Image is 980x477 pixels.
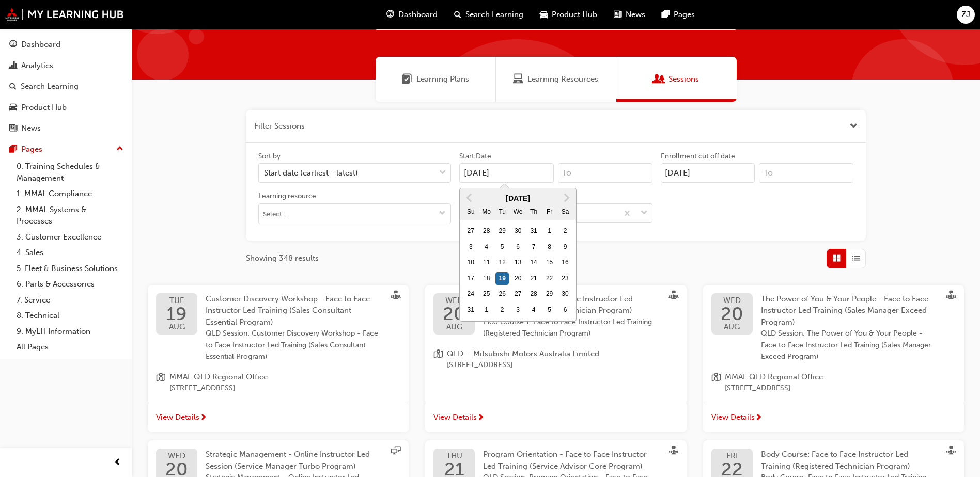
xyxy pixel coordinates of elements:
input: Learning resourcetoggle menu [259,204,450,224]
button: WED20AUGPico Course 1: Face to Face Instructor Led Training (Registered Technician Program)Pico C... [425,285,686,433]
a: 5. Fleet & Business Solutions [12,261,128,277]
div: Pages [21,144,42,155]
div: Fr [543,205,556,219]
span: Learning Plans [402,73,412,85]
div: Sort by [258,151,281,162]
span: next-icon [755,414,763,423]
span: View Details [156,411,199,423]
img: mmal [5,8,124,21]
div: Choose Friday, August 15th, 2025 [543,256,556,269]
span: Dashboard [398,9,438,21]
a: WED20AUGThe Power of You & Your People - Face to Face Instructor Led Training (Sales Manager Exce... [711,293,956,363]
a: news-iconNews [605,4,654,25]
div: Choose Tuesday, September 2nd, 2025 [495,304,509,317]
span: [STREET_ADDRESS] [725,383,823,394]
a: 8. Technical [12,308,128,324]
span: guage-icon [9,40,17,50]
span: search-icon [454,8,461,21]
a: View Details [425,403,686,433]
input: Enrollment cut off date [661,163,755,183]
div: Tu [495,205,509,219]
div: We [511,205,525,219]
div: Choose Sunday, August 24th, 2025 [464,288,477,301]
a: search-iconSearch Learning [446,4,532,25]
a: car-iconProduct Hub [532,4,605,25]
div: [DATE] [460,193,576,204]
span: sessionType_ONLINE_URL-icon [391,446,400,457]
button: toggle menu [434,204,450,224]
a: 0. Training Schedules & Management [12,158,128,186]
span: Pages [674,9,695,21]
span: TUE [166,297,187,305]
span: sessionType_FACE_TO_FACE-icon [669,291,678,302]
input: To [558,163,652,183]
span: [STREET_ADDRESS] [447,359,599,371]
span: News [626,9,645,21]
a: Learning PlansLearning Plans [376,57,496,102]
span: pages-icon [662,8,670,21]
span: news-icon [614,8,621,21]
span: prev-icon [114,456,121,469]
span: [STREET_ADDRESS] [169,383,268,394]
a: Dashboard [4,35,128,54]
button: TUE19AUGCustomer Discovery Workshop - Face to Face Instructor Led Training (Sales Consultant Esse... [148,285,409,433]
button: ZJ [957,6,975,24]
div: Start date (earliest - latest) [264,167,358,179]
div: Choose Friday, August 1st, 2025 [543,225,556,238]
div: Choose Sunday, August 10th, 2025 [464,256,477,269]
span: Grid [833,252,841,264]
div: Choose Tuesday, July 29th, 2025 [495,225,509,238]
a: 4. Sales [12,245,128,261]
div: month 2025-08 [463,224,573,318]
a: All Pages [12,339,128,355]
input: To [759,163,853,183]
span: Customer Discovery Workshop - Face to Face Instructor Led Training (Sales Consultant Essential Pr... [206,294,370,327]
button: Pages [4,140,128,159]
a: 7. Service [12,292,128,308]
span: QLD Session: The Power of You & Your People - Face to Face Instructor Led Training (Sales Manager... [761,328,939,363]
span: Showing 348 results [246,252,319,264]
span: Strategic Management - Online Instructor Led Session (Service Manager Turbo Program) [206,450,370,471]
span: down-icon [439,166,446,180]
a: WED20AUGPico Course 1: Face to Face Instructor Led Training (Registered Technician Program)Pico C... [433,293,678,340]
span: View Details [433,411,477,423]
div: Choose Saturday, August 9th, 2025 [558,241,572,254]
a: View Details [703,403,964,433]
button: Previous Month [461,189,477,206]
div: Sa [558,205,572,219]
span: QLD Session: Customer Discovery Workshop - Face to Face Instructor Led Training (Sales Consultant... [206,328,384,363]
span: chart-icon [9,61,17,71]
span: WED [721,297,743,305]
span: Sessions [654,73,664,85]
div: Choose Wednesday, July 30th, 2025 [511,225,525,238]
span: View Details [711,411,755,423]
div: Choose Thursday, August 14th, 2025 [527,256,540,269]
div: Analytics [21,60,53,72]
a: News [4,119,128,138]
div: Choose Thursday, August 28th, 2025 [527,288,540,301]
span: Pico Course 1: Face to Face Instructor Led Training (Registered Technician Program) [483,316,661,340]
span: search-icon [9,82,17,91]
a: location-iconQLD – Mitsubishi Motors Australia Limited[STREET_ADDRESS] [433,348,678,371]
span: QLD – Mitsubishi Motors Australia Limited [447,348,599,360]
span: down-icon [641,206,648,220]
div: Choose Monday, August 18th, 2025 [480,272,493,285]
a: guage-iconDashboard [378,4,446,25]
a: 1. MMAL Compliance [12,186,128,202]
span: MMAL QLD Regional Office [169,371,268,383]
div: Choose Saturday, August 30th, 2025 [558,288,572,301]
span: 20 [721,305,743,323]
button: Next Month [558,189,575,206]
div: Product Hub [21,102,67,114]
span: Search Learning [465,9,523,21]
span: next-icon [477,414,485,423]
span: Product Hub [552,9,597,21]
a: Analytics [4,56,128,75]
span: AUG [166,323,187,331]
div: Choose Friday, August 8th, 2025 [543,241,556,254]
span: pages-icon [9,145,17,154]
div: Choose Thursday, September 4th, 2025 [527,304,540,317]
span: Learning Plans [416,73,469,85]
div: Choose Saturday, August 23rd, 2025 [558,272,572,285]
